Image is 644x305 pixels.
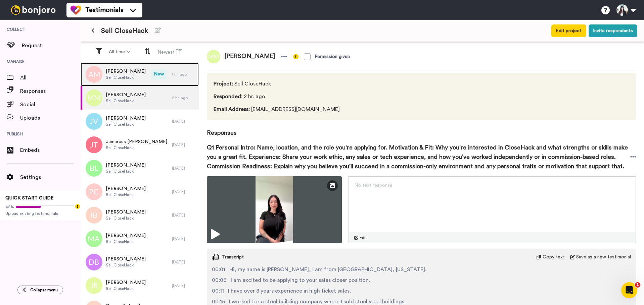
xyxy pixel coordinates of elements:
[81,133,199,157] a: Jamarcus [PERSON_NAME]Sell CloseHack[DATE]
[106,185,146,192] span: [PERSON_NAME]
[589,24,637,37] button: Invite respondents
[207,143,630,171] span: Q1 Personal Intro: Name, location, and the role you're applying for. Motivation & Fit: Why you're...
[20,114,81,122] span: Uploads
[621,282,637,298] iframe: Intercom live chat
[228,287,351,295] span: I have over 8 years experience in high ticket sales.
[86,66,102,83] img: am.png
[214,94,242,99] span: Responded :
[172,259,195,265] div: [DATE]
[106,138,167,145] span: Jamarcus [PERSON_NAME]
[106,169,146,174] span: Sell CloseHack
[81,250,199,274] a: [PERSON_NAME]Sell CloseHack[DATE]
[231,276,370,284] span: I am excited to be applying to your sales closer position.
[106,256,146,262] span: [PERSON_NAME]
[106,232,146,239] span: [PERSON_NAME]
[354,183,393,188] span: No text response
[106,75,146,80] span: Sell CloseHack
[212,254,219,260] img: transcript.svg
[315,53,350,60] div: Permission given
[543,254,565,260] span: Copy text
[172,95,195,101] div: 2 hr. ago
[106,209,146,216] span: [PERSON_NAME]
[106,122,146,127] span: Sell CloseHack
[30,287,58,293] span: Collapse menu
[81,180,199,203] a: [PERSON_NAME]Sell CloseHack[DATE]
[212,287,224,295] span: 00:11
[20,74,81,82] span: All
[106,192,146,197] span: Sell CloseHack
[8,5,58,15] img: bj-logo-header-white.svg
[106,145,167,150] span: Sell CloseHack
[5,196,54,200] span: QUICK START GUIDE
[360,235,367,240] span: Edit
[172,236,195,241] div: [DATE]
[172,189,195,194] div: [DATE]
[81,110,199,133] a: [PERSON_NAME]Sell CloseHack[DATE]
[81,227,199,250] a: [PERSON_NAME]Sell CloseHack[DATE]
[86,230,102,247] img: ma.png
[81,203,199,227] a: [PERSON_NAME]Sell CloseHack[DATE]
[551,24,586,37] button: Edit project
[86,207,102,224] img: ib.png
[106,216,146,221] span: Sell CloseHack
[576,254,631,260] span: Save as a new testimonial
[5,204,14,209] span: 42%
[106,162,146,169] span: [PERSON_NAME]
[172,72,195,77] div: 1 hr. ago
[153,46,186,58] button: Newest
[172,142,195,147] div: [DATE]
[212,276,227,284] span: 00:06
[106,286,146,291] span: Sell CloseHack
[81,157,199,180] a: [PERSON_NAME]Sell CloseHack[DATE]
[17,286,63,294] button: Collapse menu
[635,282,640,288] span: 1
[214,80,342,88] span: Sell CloseHack
[85,5,124,15] span: Testimonials
[86,113,102,130] img: jv.png
[20,87,81,95] span: Responses
[214,93,342,101] span: 2 hr. ago
[214,105,342,113] span: [EMAIL_ADDRESS][DOMAIN_NAME]
[101,26,148,36] span: Sell CloseHack
[20,146,81,154] span: Embeds
[106,115,146,122] span: [PERSON_NAME]
[207,176,342,243] img: ce2b4e8a-fad5-4db6-af1c-8ec3b6f5d5b9-thumbnail_full-1757350970.jpg
[172,119,195,124] div: [DATE]
[214,81,233,86] span: Project :
[81,274,199,297] a: [PERSON_NAME]Sell CloseHack[DATE]
[151,69,167,79] span: New
[229,265,426,273] span: Hi, my name is [PERSON_NAME], I am from [GEOGRAPHIC_DATA], [US_STATE].
[105,46,134,58] button: All time
[86,136,102,153] img: jt.png
[172,212,195,218] div: [DATE]
[86,89,102,106] img: mm.png
[86,183,102,200] img: pc.png
[207,50,220,63] img: mm.png
[220,50,279,63] span: [PERSON_NAME]
[5,211,75,216] span: Upload existing testimonials
[106,68,146,75] span: [PERSON_NAME]
[212,265,225,273] span: 00:01
[106,98,146,104] span: Sell CloseHack
[222,254,244,260] span: Transcript
[86,277,102,294] img: jr.png
[172,283,195,288] div: [DATE]
[106,279,146,286] span: [PERSON_NAME]
[172,166,195,171] div: [DATE]
[22,42,81,50] span: Request
[81,63,199,86] a: [PERSON_NAME]Sell CloseHackNew1 hr. ago
[81,86,199,110] a: [PERSON_NAME]Sell CloseHack2 hr. ago
[20,173,81,181] span: Settings
[86,160,102,177] img: bl.png
[106,239,146,244] span: Sell CloseHack
[75,203,81,209] div: Tooltip anchor
[106,91,146,98] span: [PERSON_NAME]
[106,262,146,268] span: Sell CloseHack
[214,107,250,112] span: Email Address :
[71,5,81,15] img: tm-color.svg
[207,120,636,137] span: Responses
[20,101,81,109] span: Social
[293,54,298,59] img: info-yellow.svg
[86,254,102,270] img: db.png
